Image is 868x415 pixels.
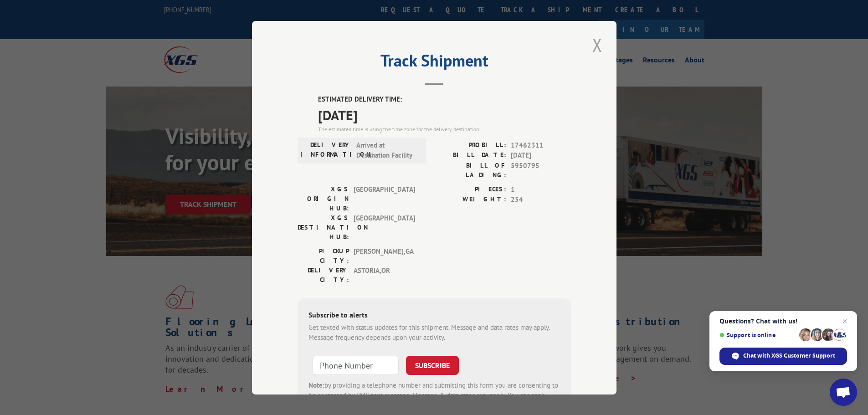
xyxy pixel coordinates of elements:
label: PICKUP CITY: [298,246,349,265]
span: [PERSON_NAME] , GA [354,246,415,265]
span: [GEOGRAPHIC_DATA] [354,213,415,241]
label: BILL DATE: [434,150,506,161]
h2: Track Shipment [298,54,571,72]
span: Chat with XGS Customer Support [719,348,847,365]
span: [GEOGRAPHIC_DATA] [354,184,415,213]
strong: Note: [308,380,324,389]
span: 254 [511,195,571,205]
label: DELIVERY CITY: [298,265,349,284]
label: BILL OF LADING: [434,160,506,179]
div: Subscribe to alerts [308,309,560,322]
span: [DATE] [511,150,571,161]
span: Questions? Chat with us! [719,318,847,325]
span: Arrived at Destination Facility [356,140,418,160]
span: 17462311 [511,140,571,150]
label: WEIGHT: [434,195,506,205]
span: Chat with XGS Customer Support [743,352,835,360]
label: DELIVERY INFORMATION: [300,140,352,160]
span: [DATE] [318,104,571,125]
a: Open chat [830,379,857,406]
label: XGS ORIGIN HUB: [298,184,349,213]
label: XGS DESTINATION HUB: [298,213,349,241]
button: Close modal [590,32,605,57]
span: ASTORIA , OR [354,265,415,284]
div: by providing a telephone number and submitting this form you are consenting to be contacted by SM... [308,380,560,411]
span: 5950795 [511,160,571,179]
div: Get texted with status updates for this shipment. Message and data rates may apply. Message frequ... [308,322,560,343]
label: PROBILL: [434,140,506,150]
span: Support is online [719,332,796,338]
label: PIECES: [434,184,506,195]
span: 1 [511,184,571,195]
div: The estimated time is using the time zone for the delivery destination. [318,125,571,133]
button: SUBSCRIBE [406,355,459,374]
label: ESTIMATED DELIVERY TIME: [318,94,571,105]
input: Phone Number [312,355,399,374]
